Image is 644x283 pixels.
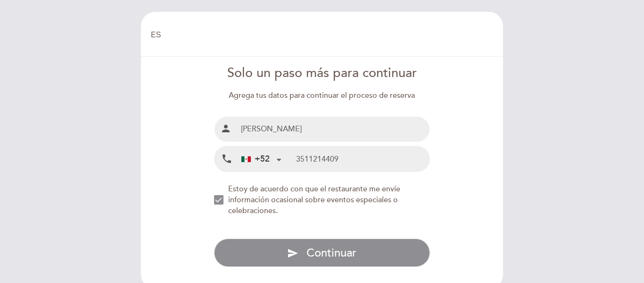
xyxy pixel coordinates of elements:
i: person [220,123,231,134]
span: Estoy de acuerdo con que el restaurante me envíe información ocasional sobre eventos especiales o... [228,184,400,215]
i: local_phone [221,153,232,165]
div: Mexico (México): +52 [238,147,285,171]
i: send [287,248,298,259]
div: Solo un paso más para continuar [214,64,430,83]
span: Continuar [306,246,356,260]
div: Agrega tus datos para continuar el proceso de reserva [214,90,430,101]
button: send Continuar [214,239,430,267]
div: +52 [241,153,270,165]
md-checkbox: NEW_MODAL_AGREE_RESTAURANT_SEND_OCCASIONAL_INFO [214,184,430,216]
input: Teléfono Móvil [296,146,429,172]
input: Nombre y Apellido [237,117,430,142]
